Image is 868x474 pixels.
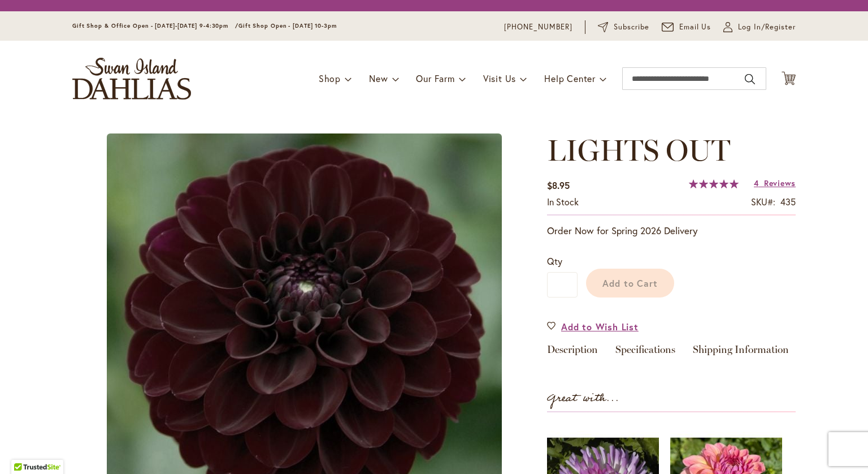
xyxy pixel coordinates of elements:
[547,132,730,168] span: LIGHTS OUT
[416,72,454,84] span: Our Farm
[689,179,739,188] div: 100%
[504,21,572,33] a: [PHONE_NUMBER]
[754,178,759,188] span: 4
[547,344,598,361] a: Description
[754,178,796,188] a: 4 Reviews
[561,320,639,333] span: Add to Wish List
[614,21,649,33] span: Subscribe
[662,21,711,33] a: Email Us
[72,22,238,29] span: Gift Shop & Office Open - [DATE]-[DATE] 9-4:30pm /
[745,70,755,88] button: Search
[547,224,796,238] p: Order Now for Spring 2026 Delivery
[615,344,675,361] a: Specifications
[598,21,649,33] a: Subscribe
[547,196,579,208] span: In stock
[238,22,337,29] span: Gift Shop Open - [DATE] 10-3pm
[693,344,789,361] a: Shipping Information
[723,21,796,33] a: Log In/Register
[547,389,619,408] strong: Great with...
[679,21,711,33] span: Email Us
[547,255,562,267] span: Qty
[738,21,796,33] span: Log In/Register
[544,72,596,84] span: Help Center
[547,196,579,209] div: Availability
[72,58,191,100] a: store logo
[547,179,570,191] span: $8.95
[319,72,341,84] span: Shop
[780,196,796,209] div: 435
[483,72,516,84] span: Visit Us
[547,344,796,361] div: Detailed Product Info
[751,196,775,208] strong: SKU
[369,72,388,84] span: New
[764,178,796,188] span: Reviews
[547,320,639,333] a: Add to Wish List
